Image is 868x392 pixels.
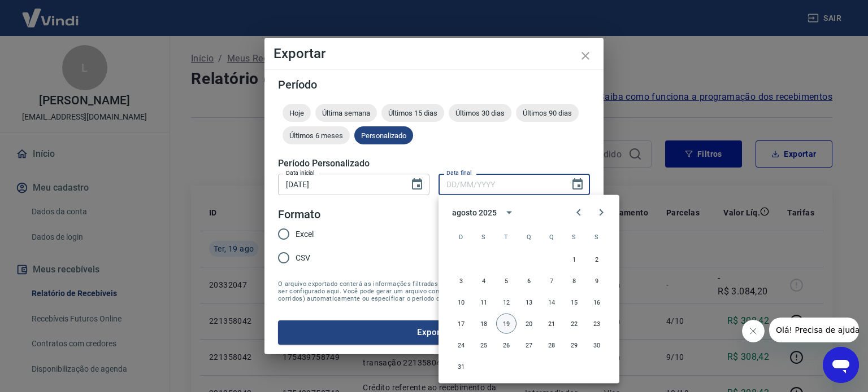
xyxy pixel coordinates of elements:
[278,174,401,195] input: DD/MM/YYYY
[296,252,310,264] span: CSV
[564,226,584,248] span: sexta-feira
[519,226,539,248] span: quarta-feira
[274,47,594,60] h4: Exportar
[283,126,350,144] div: Últimos 6 meses
[278,280,590,302] span: O arquivo exportado conterá as informações filtradas na tela anterior com exceção do período que ...
[564,335,584,355] button: 29
[451,314,471,334] button: 17
[519,292,539,312] button: 13
[564,249,584,270] button: 1
[564,314,584,334] button: 22
[439,174,562,195] input: DD/MM/YYYY
[516,109,579,117] span: Últimos 90 dias
[587,314,607,334] button: 23
[451,226,471,248] span: domingo
[564,271,584,291] button: 8
[286,169,315,177] label: Data inicial
[541,314,562,334] button: 21
[519,335,539,355] button: 27
[541,292,562,312] button: 14
[541,335,562,355] button: 28
[519,271,539,291] button: 6
[278,158,590,169] h5: Período Personalizado
[474,292,494,312] button: 11
[541,271,562,291] button: 7
[278,320,590,344] button: Exportar
[572,42,599,69] button: close
[296,228,314,240] span: Excel
[446,169,472,177] label: Data final
[451,335,471,355] button: 24
[283,109,311,117] span: Hoje
[449,109,511,117] span: Últimos 30 dias
[564,292,584,312] button: 15
[742,320,765,342] iframe: Fechar mensagem
[587,226,607,248] span: sábado
[7,8,95,17] span: Olá! Precisa de ajuda?
[587,249,607,270] button: 2
[567,201,590,224] button: Previous month
[474,335,494,355] button: 25
[451,271,471,291] button: 3
[451,292,471,312] button: 10
[496,271,517,291] button: 5
[496,335,517,355] button: 26
[500,203,519,222] button: calendar view is open, switch to year view
[566,173,589,196] button: Choose date
[474,314,494,334] button: 18
[381,109,444,117] span: Últimos 15 dias
[496,314,517,334] button: 19
[519,314,539,334] button: 20
[315,109,377,117] span: Última semana
[452,206,496,218] div: agosto 2025
[587,271,607,291] button: 9
[769,318,859,342] iframe: Mensagem da empresa
[449,104,511,122] div: Últimos 30 dias
[406,173,428,196] button: Choose date, selected date is 8 de ago de 2025
[354,126,413,144] div: Personalizado
[496,292,517,312] button: 12
[451,356,471,377] button: 31
[541,226,562,248] span: quinta-feira
[474,271,494,291] button: 4
[496,226,517,248] span: terça-feira
[381,104,444,122] div: Últimos 15 dias
[283,104,311,122] div: Hoje
[516,104,579,122] div: Últimos 90 dias
[354,131,413,140] span: Personalizado
[587,292,607,312] button: 16
[474,226,494,248] span: segunda-feira
[278,79,590,90] h5: Período
[283,131,350,140] span: Últimos 6 meses
[590,201,613,224] button: Next month
[587,335,607,355] button: 30
[278,206,320,223] legend: Formato
[823,347,859,383] iframe: Botão para abrir a janela de mensagens
[315,104,377,122] div: Última semana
